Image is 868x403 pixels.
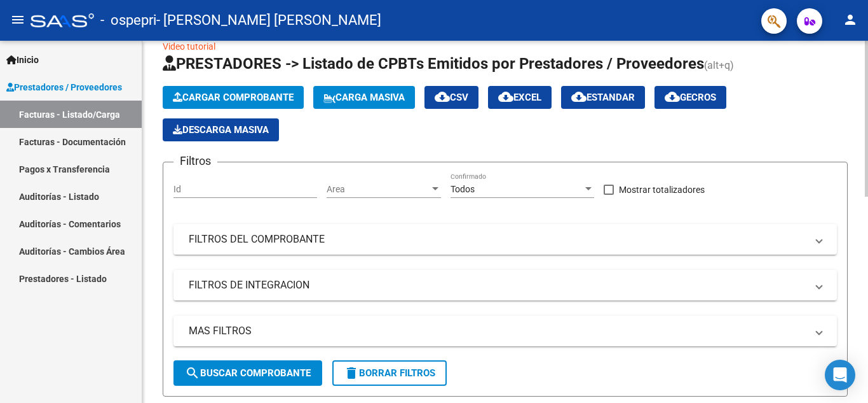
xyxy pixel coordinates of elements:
mat-expansion-panel-header: FILTROS DEL COMPROBANTE [173,224,837,255]
app-download-masive: Descarga masiva de comprobantes (adjuntos) [163,118,279,141]
mat-panel-title: FILTROS DEL COMPROBANTE [189,232,806,246]
span: Buscar Comprobante [185,367,311,379]
span: Cargar Comprobante [173,92,294,103]
mat-icon: cloud_download [498,89,513,104]
a: Video tutorial [163,41,215,52]
mat-icon: search [185,365,200,381]
span: Area [327,184,430,195]
mat-icon: cloud_download [571,89,587,104]
button: Estandar [561,86,645,109]
mat-panel-title: FILTROS DE INTEGRACION [189,278,806,292]
h3: Filtros [173,152,217,170]
button: EXCEL [488,86,552,109]
span: Borrar Filtros [344,367,435,379]
span: EXCEL [498,92,541,103]
span: - ospepri [100,6,156,34]
mat-icon: menu [10,12,25,27]
mat-expansion-panel-header: FILTROS DE INTEGRACION [173,270,837,300]
span: Todos [451,184,475,194]
span: PRESTADORES -> Listado de CPBTs Emitidos por Prestadores / Proveedores [163,55,704,73]
mat-expansion-panel-header: MAS FILTROS [173,316,837,346]
div: Open Intercom Messenger [825,360,855,390]
span: Descarga Masiva [173,124,269,136]
span: Carga Masiva [323,92,405,103]
button: Buscar Comprobante [173,360,322,386]
span: - [PERSON_NAME] [PERSON_NAME] [156,6,381,34]
span: Mostrar totalizadores [619,182,705,197]
mat-icon: cloud_download [665,89,680,104]
mat-icon: person [843,12,858,27]
mat-icon: cloud_download [435,89,450,104]
mat-icon: delete [344,365,359,381]
button: Cargar Comprobante [163,86,304,109]
button: Gecros [654,86,726,109]
button: Descarga Masiva [163,118,279,141]
button: Carga Masiva [313,86,415,109]
span: CSV [435,92,468,103]
button: CSV [424,86,478,109]
span: Inicio [6,53,39,67]
button: Borrar Filtros [332,360,447,386]
mat-panel-title: MAS FILTROS [189,324,806,338]
span: Gecros [665,92,716,103]
span: Prestadores / Proveedores [6,80,122,94]
span: Estandar [571,92,635,103]
span: (alt+q) [704,59,734,71]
